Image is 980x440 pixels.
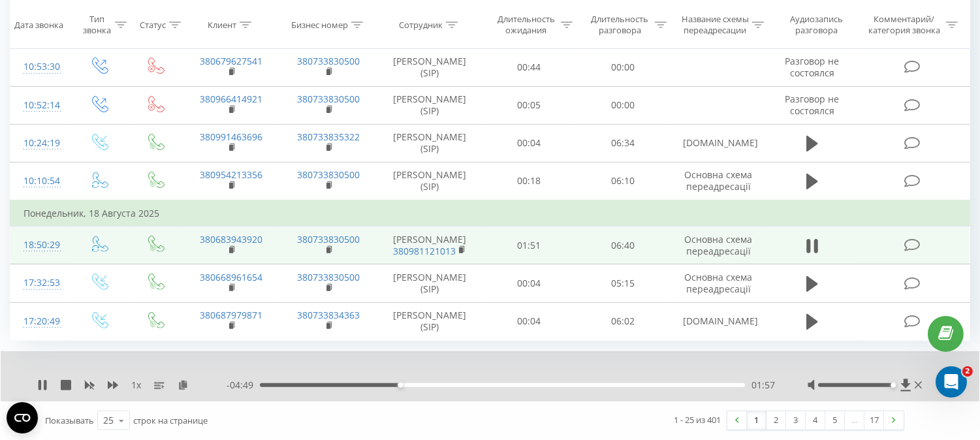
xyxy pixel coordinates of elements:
a: 380668961654 [200,271,262,283]
a: 380687979871 [200,309,262,321]
a: 3 [786,411,806,430]
a: 5 [825,411,845,430]
div: 1 - 25 из 401 [674,413,721,426]
span: 2 [962,366,973,377]
td: 00:18 [482,162,577,200]
span: 1 x [131,379,141,392]
div: 10:53:30 [24,54,57,80]
td: [PERSON_NAME] [377,227,482,264]
a: 380733830500 [297,233,360,245]
a: 380679627541 [200,55,262,67]
span: Разговор не состоялся [785,55,839,79]
div: Бизнес номер [291,19,348,30]
td: [PERSON_NAME] (SIP) [377,264,482,302]
div: 10:24:19 [24,131,57,156]
button: Open CMP widget [7,402,38,433]
div: Название схемы переадресации [682,14,749,36]
td: [PERSON_NAME] (SIP) [377,48,482,86]
td: Основна схема переадресації [670,264,767,302]
div: Статус [140,19,166,30]
div: 18:50:29 [24,232,57,258]
div: Комментарий/категория звонка [866,14,943,36]
div: Клиент [208,19,236,30]
td: 06:34 [576,124,670,162]
a: 380733830500 [297,55,360,67]
div: Длительность разговора [588,14,652,36]
div: 10:10:54 [24,168,57,194]
td: Основна схема переадресації [670,227,767,264]
td: 00:00 [576,86,670,124]
td: 00:04 [482,302,577,340]
a: 380981121013 [393,245,456,257]
td: 00:00 [576,48,670,86]
span: строк на странице [133,415,208,426]
div: 25 [103,414,114,427]
td: 00:04 [482,264,577,302]
span: Разговор не состоялся [785,93,839,117]
td: 05:15 [576,264,670,302]
a: 380733830500 [297,271,360,283]
div: … [845,411,864,430]
a: 380733835322 [297,131,360,143]
a: 380733830500 [297,168,360,181]
div: 17:32:53 [24,270,57,296]
td: [DOMAIN_NAME] [670,124,767,162]
a: 380733834363 [297,309,360,321]
td: [PERSON_NAME] (SIP) [377,162,482,200]
div: 10:52:14 [24,93,57,118]
div: Accessibility label [398,383,403,388]
a: 17 [864,411,884,430]
div: Аудиозапись разговора [779,14,854,36]
iframe: Intercom live chat [936,366,967,398]
td: Понедельник, 18 Августа 2025 [10,200,970,227]
a: 2 [767,411,786,430]
td: 06:40 [576,227,670,264]
td: Основна схема переадресації [670,162,767,200]
div: Accessibility label [891,383,896,388]
td: [PERSON_NAME] (SIP) [377,86,482,124]
td: 01:51 [482,227,577,264]
td: 00:04 [482,124,577,162]
td: 06:02 [576,302,670,340]
td: 00:05 [482,86,577,124]
td: 06:10 [576,162,670,200]
div: 17:20:49 [24,309,57,334]
div: Дата звонка [14,19,63,30]
span: 01:57 [751,379,775,392]
div: Длительность ожидания [494,14,558,36]
td: [PERSON_NAME] (SIP) [377,124,482,162]
a: 380733830500 [297,93,360,105]
div: Сотрудник [399,19,443,30]
a: 1 [747,411,767,430]
td: 00:44 [482,48,577,86]
a: 380966414921 [200,93,262,105]
td: [PERSON_NAME] (SIP) [377,302,482,340]
span: Показывать [45,415,94,426]
a: 380954213356 [200,168,262,181]
a: 380683943920 [200,233,262,245]
a: 4 [806,411,825,430]
span: - 04:49 [227,379,260,392]
a: 380991463696 [200,131,262,143]
div: Тип звонка [82,14,112,36]
td: [DOMAIN_NAME] [670,302,767,340]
